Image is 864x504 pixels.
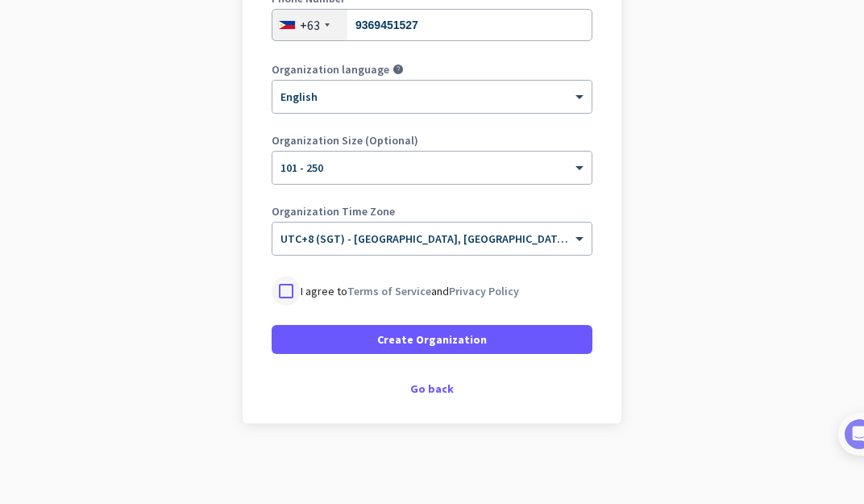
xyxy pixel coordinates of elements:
[272,325,592,354] button: Create Organization
[393,64,404,75] i: help
[300,17,320,33] div: +63
[377,331,487,348] span: Create Organization
[272,64,389,75] label: Organization language
[272,9,592,41] input: 2 3234 5678
[347,284,431,298] a: Terms of Service
[449,284,519,298] a: Privacy Policy
[272,383,592,394] div: Go back
[301,283,519,299] p: I agree to and
[272,206,592,217] label: Organization Time Zone
[272,135,592,146] label: Organization Size (Optional)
